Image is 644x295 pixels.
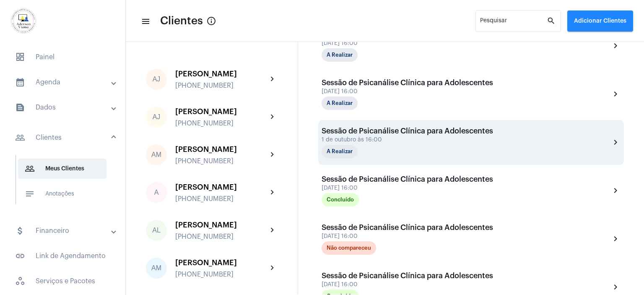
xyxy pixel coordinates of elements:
[610,282,621,292] mat-icon: chevron_right
[322,185,493,191] div: [DATE] 16:00
[146,107,167,128] div: AJ
[15,251,25,261] mat-icon: sidenav icon
[8,246,117,266] span: Link de Agendamento
[267,74,278,84] mat-icon: chevron_right
[15,226,25,236] mat-icon: sidenav icon
[322,145,358,158] mat-chip: A Realizar
[175,233,267,240] div: [PHONE_NUMBER]
[574,18,626,24] span: Adicionar Clientes
[567,10,633,31] button: Adicionar Clientes
[8,47,117,67] span: Painel
[5,124,125,151] mat-expansion-panel-header: sidenav iconClientes
[18,184,106,204] span: Anotações
[5,221,125,241] mat-expansion-panel-header: sidenav iconFinanceiro
[610,137,621,147] mat-icon: chevron_right
[322,40,493,47] div: [DATE] 16:00
[322,282,493,288] div: [DATE] 16:00
[322,89,493,95] div: [DATE] 16:00
[322,241,376,255] mat-chip: Não compareceu
[141,16,149,26] mat-icon: sidenav icon
[175,82,267,89] div: [PHONE_NUMBER]
[610,185,621,196] mat-icon: chevron_right
[610,41,621,51] mat-icon: chevron_right
[15,77,25,87] mat-icon: sidenav icon
[175,183,267,191] div: [PERSON_NAME]
[267,263,278,273] mat-icon: chevron_right
[322,127,493,135] div: Sessão de Psicanálise Clínica para Adolescentes
[610,234,621,244] mat-icon: chevron_right
[175,70,267,78] div: [PERSON_NAME]
[480,19,547,26] input: Pesquisar
[146,182,167,203] div: A
[203,13,220,29] button: Button that displays a tooltip when focused or hovered over
[267,150,278,160] mat-icon: chevron_right
[175,221,267,229] div: [PERSON_NAME]
[322,175,493,183] div: Sessão de Psicanálise Clínica para Adolescentes
[15,102,112,112] mat-panel-title: Dados
[175,120,267,127] div: [PHONE_NUMBER]
[322,233,493,240] div: [DATE] 16:00
[15,52,25,62] span: sidenav icon
[15,133,25,143] mat-icon: sidenav icon
[322,272,493,280] div: Sessão de Psicanálise Clínica para Adolescentes
[175,195,267,203] div: [PHONE_NUMBER]
[15,276,25,286] span: sidenav icon
[18,159,106,179] span: Meus Clientes
[267,225,278,235] mat-icon: chevron_right
[267,112,278,122] mat-icon: chevron_right
[160,14,203,28] span: Clientes
[5,72,125,92] mat-expansion-panel-header: sidenav iconAgenda
[146,69,167,90] div: AJ
[175,145,267,154] div: [PERSON_NAME]
[15,77,112,87] mat-panel-title: Agenda
[5,151,125,216] div: sidenav iconClientes
[25,164,35,174] mat-icon: sidenav icon
[25,189,35,199] mat-icon: sidenav icon
[206,16,216,26] mat-icon: Button that displays a tooltip when focused or hovered over
[322,137,493,143] div: 1 de outubro às 16:00
[15,226,112,236] mat-panel-title: Financeiro
[322,48,358,62] mat-chip: A Realizar
[7,4,40,38] img: d7e3195d-0907-1efa-a796-b593d293ae59.png
[175,258,267,267] div: [PERSON_NAME]
[322,223,493,232] div: Sessão de Psicanálise Clínica para Adolescentes
[322,78,493,87] div: Sessão de Psicanálise Clínica para Adolescentes
[146,258,167,279] div: AM
[5,97,125,117] mat-expansion-panel-header: sidenav iconDados
[15,133,112,143] mat-panel-title: Clientes
[8,271,117,291] span: Serviços e Pacotes
[175,157,267,165] div: [PHONE_NUMBER]
[15,102,25,112] mat-icon: sidenav icon
[146,144,167,165] div: AM
[175,107,267,116] div: [PERSON_NAME]
[322,97,358,110] mat-chip: A Realizar
[610,89,621,99] mat-icon: chevron_right
[547,16,557,26] mat-icon: search
[322,193,359,206] mat-chip: Concluído
[146,220,167,241] div: AL
[267,188,278,198] mat-icon: chevron_right
[175,271,267,278] div: [PHONE_NUMBER]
